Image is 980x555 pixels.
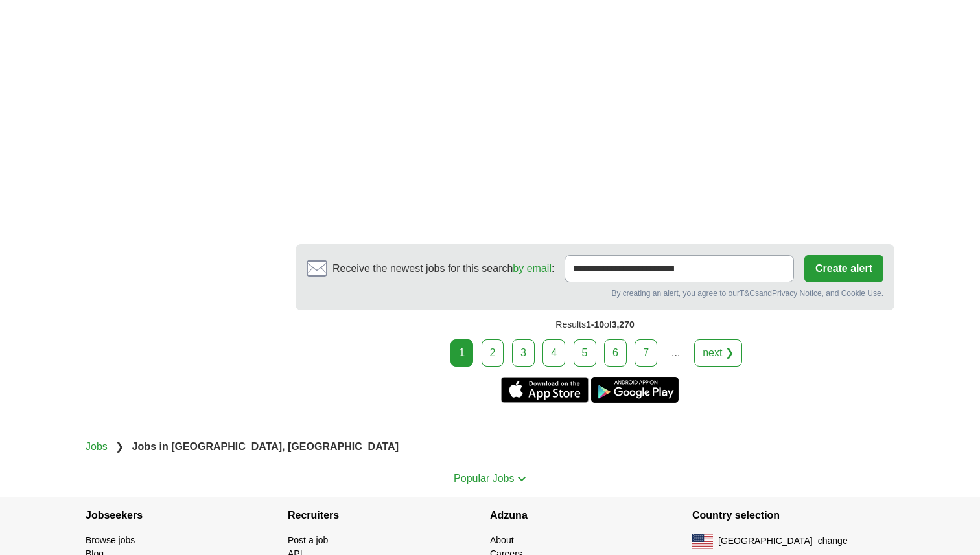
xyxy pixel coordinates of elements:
[288,535,328,545] a: Post a job
[718,534,813,548] span: [GEOGRAPHIC_DATA]
[591,377,679,403] a: Get the Android app
[490,535,514,545] a: About
[772,289,822,298] a: Privacy Notice
[542,339,565,367] a: 4
[818,534,848,548] button: change
[454,473,514,484] span: Popular Jobs
[450,339,473,367] div: 1
[115,441,124,452] span: ❯
[296,310,894,339] div: Results of
[740,289,759,298] a: T&Cs
[501,377,589,403] a: Get the iPhone app
[604,339,627,367] a: 6
[307,288,883,299] div: By creating an alert, you agree to our and , and Cookie Use.
[512,339,535,367] a: 3
[692,497,894,534] h4: Country selection
[132,441,399,452] strong: Jobs in [GEOGRAPHIC_DATA], [GEOGRAPHIC_DATA]
[86,441,108,452] a: Jobs
[517,476,526,482] img: toggle icon
[332,261,554,277] span: Receive the newest jobs for this search :
[612,319,635,330] span: 3,270
[694,339,742,367] a: next ❯
[482,339,504,367] a: 2
[574,339,596,367] a: 5
[86,535,135,545] a: Browse jobs
[804,255,883,282] button: Create alert
[586,319,604,330] span: 1-10
[663,340,689,366] div: ...
[513,263,552,274] a: by email
[692,534,713,549] img: US flag
[635,339,657,367] a: 7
